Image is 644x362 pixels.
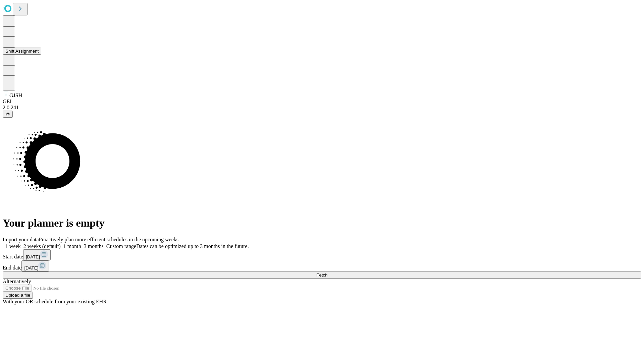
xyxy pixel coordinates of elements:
[3,217,641,229] h1: Your planner is empty
[316,273,327,278] span: Fetch
[23,243,61,249] span: 2 weeks (default)
[3,99,641,105] div: GEI
[3,279,31,284] span: Alternatively
[3,48,41,55] button: Shift Assignment
[9,93,22,98] span: GJSH
[3,292,33,299] button: Upload a file
[3,237,39,242] span: Import your data
[26,254,40,259] span: [DATE]
[5,112,10,117] span: @
[106,243,136,249] span: Custom range
[3,271,641,279] button: Fetch
[3,249,641,260] div: Start date
[39,237,180,242] span: Proactively plan more efficient schedules in the upcoming weeks.
[3,111,13,118] button: @
[23,249,51,260] button: [DATE]
[21,260,49,271] button: [DATE]
[63,243,81,249] span: 1 month
[24,265,38,270] span: [DATE]
[84,243,104,249] span: 3 months
[3,299,107,304] span: With your OR schedule from your existing EHR
[3,105,641,111] div: 2.0.241
[3,260,641,271] div: End date
[5,243,21,249] span: 1 week
[136,243,249,249] span: Dates can be optimized up to 3 months in the future.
